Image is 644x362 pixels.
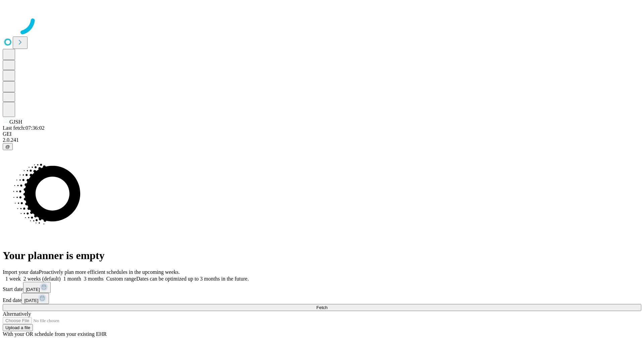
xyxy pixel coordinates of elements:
[3,125,45,131] span: Last fetch: 07:36:02
[316,305,327,310] span: Fetch
[5,144,10,149] span: @
[63,276,81,282] span: 1 month
[3,137,641,143] div: 2.0.241
[84,276,104,282] span: 3 months
[106,276,136,282] span: Custom range
[3,249,641,262] h1: Your planner is empty
[39,269,180,275] span: Proactively plan more efficient schedules in the upcoming weeks.
[26,287,40,292] span: [DATE]
[3,311,31,317] span: Alternatively
[24,298,38,303] span: [DATE]
[3,143,13,150] button: @
[21,293,49,304] button: [DATE]
[3,131,641,137] div: GEI
[3,269,39,275] span: Import your data
[3,331,107,337] span: With your OR schedule from your existing EHR
[136,276,249,282] span: Dates can be optimized up to 3 months in the future.
[3,282,641,293] div: Start date
[3,324,33,331] button: Upload a file
[3,293,641,304] div: End date
[3,304,641,311] button: Fetch
[23,276,61,282] span: 2 weeks (default)
[23,282,51,293] button: [DATE]
[5,276,21,282] span: 1 week
[9,119,22,125] span: GJSH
